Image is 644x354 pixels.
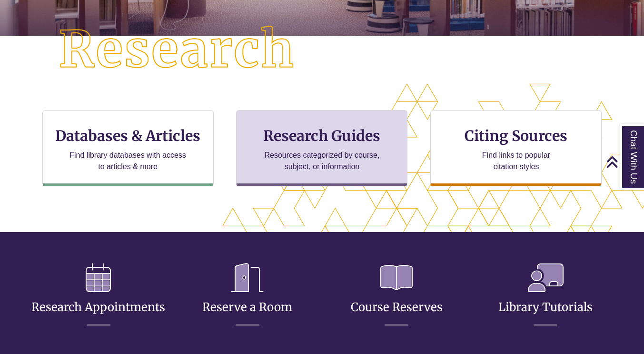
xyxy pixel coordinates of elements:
[42,110,214,186] a: Databases & Articles Find library databases with access to articles & more
[430,110,602,186] a: Citing Sources Find links to popular citation styles
[470,150,563,172] p: Find links to popular citation styles
[50,127,206,145] h3: Databases & Articles
[202,277,292,314] a: Reserve a Room
[244,127,399,145] h3: Research Guides
[498,277,593,314] a: Library Tutorials
[236,110,407,186] a: Research Guides Resources categorized by course, subject, or information
[351,277,443,314] a: Course Reserves
[458,127,575,145] h3: Citing Sources
[260,150,384,172] p: Resources categorized by course, subject, or information
[31,277,165,314] a: Research Appointments
[606,155,642,168] a: Back to Top
[66,150,190,172] p: Find library databases with access to articles & more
